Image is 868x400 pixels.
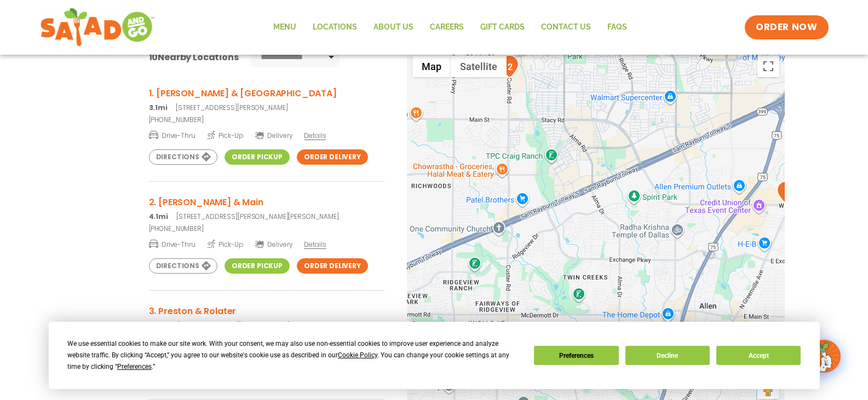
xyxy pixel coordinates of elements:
span: Cookie Policy [338,351,377,359]
span: Pick-Up [207,130,244,141]
a: Drive-Thru Pick-Up Delivery Details [149,127,384,141]
p: [STREET_ADDRESS][PERSON_NAME] [149,103,384,113]
a: Locations [304,15,365,40]
a: Directions [149,258,217,274]
p: [STREET_ADDRESS][PERSON_NAME] [149,321,384,331]
div: We use essential cookies to make our site work. With your consent, we may also use non-essential ... [67,338,521,373]
a: Order Delivery [297,258,368,274]
span: Delivery [255,240,292,250]
strong: 4.1mi [149,212,168,221]
strong: 3.1mi [149,103,168,112]
a: 2. [PERSON_NAME] & Main 4.1mi[STREET_ADDRESS][PERSON_NAME][PERSON_NAME] [149,195,384,222]
a: Order Pickup [225,149,290,165]
a: FAQs [599,15,635,40]
a: Order Delivery [297,149,368,165]
span: Details [304,240,326,249]
a: [PHONE_NUMBER] [149,224,384,234]
button: Accept [716,346,801,365]
div: 1 [777,181,796,204]
button: Decline [625,346,710,365]
button: Toggle fullscreen view [757,55,779,77]
h3: 2. [PERSON_NAME] & Main [149,195,384,209]
a: Careers [422,15,472,40]
a: Drive-Thru Pick-Up Delivery Details [149,236,384,250]
button: Show satellite imagery [451,55,507,77]
a: GIFT CARDS [472,15,533,40]
a: [PHONE_NUMBER] [149,115,384,125]
a: About Us [365,15,422,40]
span: Delivery [255,131,292,141]
span: Preferences [117,363,152,370]
a: Order Pickup [225,258,290,274]
span: ORDER NOW [756,21,817,34]
img: new-SAG-logo-768×292 [40,5,156,49]
strong: 6.5mi [149,321,169,330]
a: 1. [PERSON_NAME] & [GEOGRAPHIC_DATA] 3.1mi[STREET_ADDRESS][PERSON_NAME] [149,86,384,113]
button: Preferences [534,346,618,365]
a: Contact Us [533,15,599,40]
a: Menu [265,15,304,40]
div: Nearby Locations [149,50,239,64]
nav: Menu [265,15,635,40]
div: Cookie Consent Prompt [49,322,820,389]
button: Show street map [412,55,451,77]
div: 2 [500,55,519,78]
span: Pick-Up [207,239,244,250]
span: 10 [149,51,158,63]
span: Drive-Thru [149,239,196,250]
h3: 3. Preston & Rolater [149,304,384,318]
span: Drive-Thru [149,130,196,141]
p: [STREET_ADDRESS][PERSON_NAME][PERSON_NAME] [149,212,384,222]
img: wpChatIcon [809,341,840,372]
a: 3. Preston & Rolater 6.5mi[STREET_ADDRESS][PERSON_NAME] [149,304,384,331]
h3: 1. [PERSON_NAME] & [GEOGRAPHIC_DATA] [149,86,384,100]
a: ORDER NOW [745,15,828,39]
span: Details [304,131,326,140]
a: Directions [149,149,217,165]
